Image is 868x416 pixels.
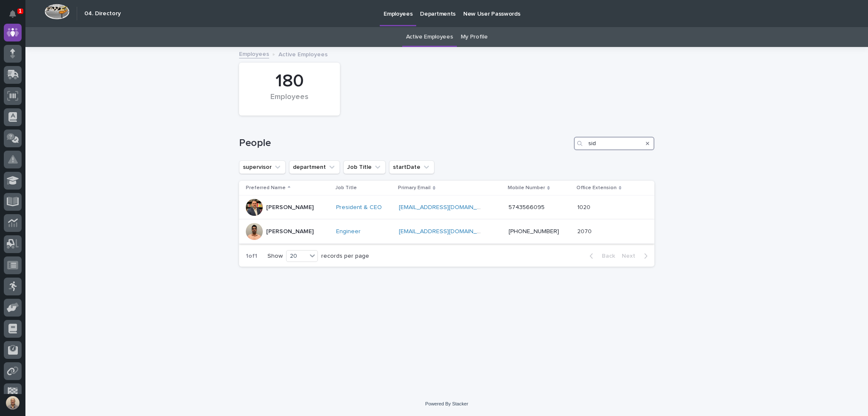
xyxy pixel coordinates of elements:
img: Workspace Logo [45,4,70,19]
p: 1 of 1 [239,246,264,267]
div: Employees [253,93,325,110]
p: records per page [321,253,369,260]
p: Primary Email [398,183,431,193]
p: Mobile Number [508,183,545,193]
button: supervisor [239,160,286,174]
a: President & CEO [336,204,382,211]
button: Job Title [343,160,386,174]
a: [EMAIL_ADDRESS][DOMAIN_NAME] [399,229,495,234]
p: [PERSON_NAME] [266,204,314,211]
button: startDate [389,160,434,174]
p: [PERSON_NAME] [266,228,314,235]
h2: 04. Directory [84,10,121,17]
p: Show [267,253,283,260]
p: Preferred Name [246,183,286,193]
span: Back [597,253,615,259]
div: 20 [287,252,307,261]
p: Office Extension [576,183,617,193]
tr: [PERSON_NAME]President & CEO [EMAIL_ADDRESS][DOMAIN_NAME] 574356609510201020 [239,196,654,220]
span: Next [622,253,640,259]
a: Employees [239,49,269,58]
a: My Profile [461,27,488,47]
button: Next [618,252,654,260]
div: Notifications1 [11,10,22,24]
p: Job Title [335,183,357,193]
a: [PHONE_NUMBER] [509,229,559,234]
a: [EMAIL_ADDRESS][DOMAIN_NAME] [399,204,495,210]
a: Powered By Stacker [425,401,468,406]
h1: People [239,137,570,149]
p: 1020 [577,202,592,211]
tr: [PERSON_NAME]Engineer [EMAIL_ADDRESS][DOMAIN_NAME] [PHONE_NUMBER]20702070 [239,220,654,244]
p: 2070 [577,226,593,235]
a: Active Employees [406,27,453,47]
a: 5743566095 [509,204,545,210]
p: Active Employees [278,49,328,58]
a: Engineer [336,228,361,235]
button: Back [583,252,618,260]
div: 180 [253,71,325,92]
button: Notifications [4,5,22,23]
input: Search [574,137,654,150]
p: 1 [19,8,22,14]
button: users-avatar [4,394,22,412]
button: department [289,160,340,174]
